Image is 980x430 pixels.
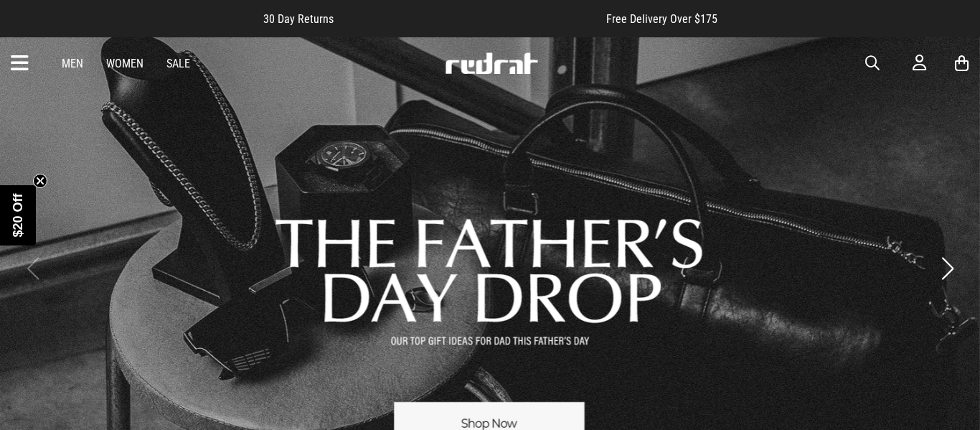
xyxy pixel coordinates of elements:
[606,12,717,26] span: Free Delivery Over $175
[33,174,47,188] button: Close teaser
[263,12,334,26] span: 30 Day Returns
[362,11,578,26] iframe: Customer reviews powered by Trustpilot
[938,253,957,284] button: Next slide
[11,193,25,237] span: $20 Off
[62,57,83,70] a: Men
[11,6,55,49] button: Open LiveChat chat widget
[444,52,539,74] img: Redrat logo
[23,253,42,284] button: Previous slide
[106,57,143,70] a: Women
[166,57,190,70] a: Sale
